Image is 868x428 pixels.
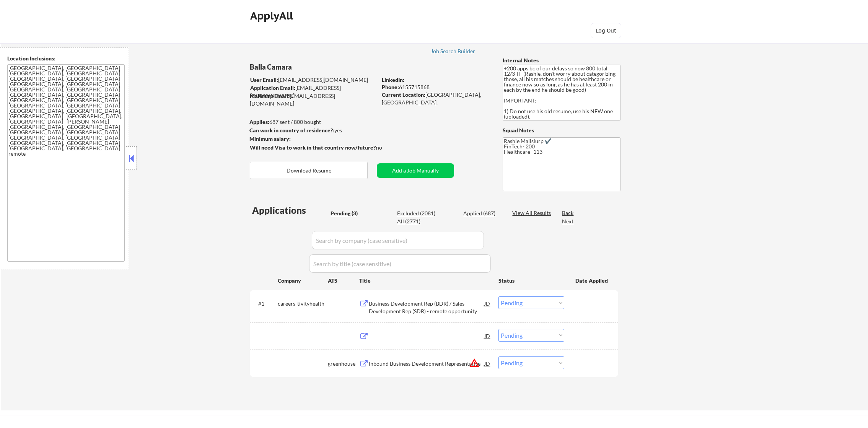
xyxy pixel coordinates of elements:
input: Search by company (case sensitive) [312,231,484,249]
div: Pending (3) [331,210,369,217]
div: Internal Notes [503,57,620,64]
strong: Applies: [249,119,269,125]
button: warning_amber [469,358,480,368]
div: yes [249,127,375,134]
div: Applications [252,206,328,215]
strong: Can work in country of residence?: [249,127,334,133]
div: greenhouse [328,360,359,368]
div: Inbound Business Development Representative [369,360,484,368]
strong: Phone: [382,84,399,90]
input: Search by title (case sensitive) [309,254,491,273]
strong: LinkedIn: [382,76,404,83]
div: [GEOGRAPHIC_DATA], [GEOGRAPHIC_DATA]. [382,91,490,106]
div: Squad Notes [503,127,620,134]
div: JD [484,329,491,343]
div: View All Results [512,209,553,217]
div: #1 [258,300,272,308]
div: Applied (687) [463,210,502,217]
div: [EMAIL_ADDRESS][DOMAIN_NAME] [250,84,377,99]
div: Back [562,209,574,217]
div: 6155715868 [382,83,490,91]
strong: Mailslurp Email: [250,93,290,99]
div: no [376,144,398,151]
div: JD [484,296,491,310]
div: Excluded (2081) [397,210,435,217]
div: ApplyAll [250,9,295,22]
button: Download Resume [250,162,368,179]
strong: Will need Visa to work in that country now/future?: [250,144,377,151]
div: Date Applied [575,277,609,285]
button: Add a Job Manually [377,163,454,178]
strong: Application Email: [250,85,295,91]
a: Job Search Builder [431,48,476,56]
div: Next [562,218,574,225]
div: Job Search Builder [431,49,476,54]
div: [EMAIL_ADDRESS][DOMAIN_NAME] [250,76,377,84]
div: Location Inclusions: [7,55,125,62]
div: Company [278,277,328,285]
div: ATS [328,277,359,285]
div: careers-tivityhealth [278,300,328,308]
button: Log Out [591,23,621,38]
strong: Minimum salary: [249,135,291,142]
strong: User Email: [250,76,278,83]
div: Balla Camara [250,62,407,72]
div: All (2771) [397,218,435,225]
div: Title [359,277,491,285]
div: JD [484,356,491,370]
div: Status [498,273,564,287]
strong: Current Location: [382,91,425,98]
div: 687 sent / 800 bought [249,118,377,126]
div: [EMAIL_ADDRESS][DOMAIN_NAME] [250,92,377,107]
div: Business Development Rep (BDR) / Sales Development Rep (SDR) - remote opportunity [369,300,484,315]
